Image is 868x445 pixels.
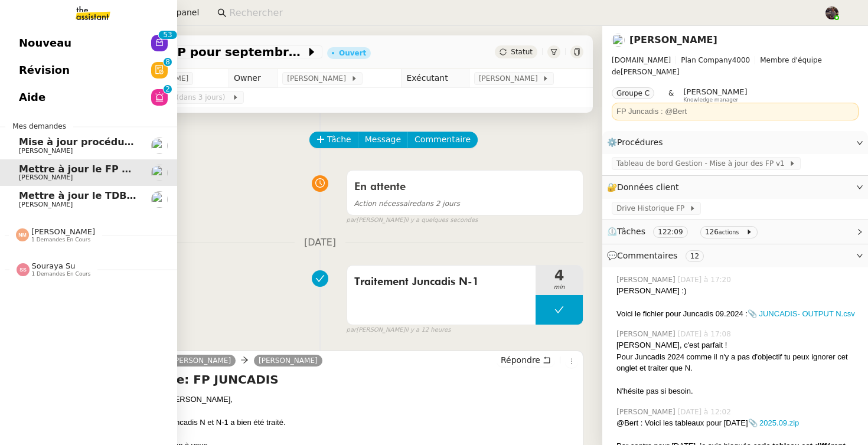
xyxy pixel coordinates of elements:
[616,202,689,214] span: Drive Historique FP
[19,201,73,208] span: [PERSON_NAME]
[479,73,542,84] span: [PERSON_NAME]
[616,158,789,169] span: Tableau de bord Gestion - Mise à jour des FP v1
[339,50,366,57] div: Ouvert
[681,56,732,64] span: Plan Company
[167,371,578,388] h4: Re: FP JUNCADIS
[607,251,709,260] span: 💬
[165,58,170,68] p: 8
[602,244,868,267] div: 💬Commentaires 12
[616,308,859,320] div: Voici le fichier pour Juncadis 09.2024 :
[347,325,357,335] span: par
[683,87,747,96] span: [PERSON_NAME]
[19,174,73,181] span: [PERSON_NAME]
[347,215,478,225] small: [PERSON_NAME]
[163,31,168,41] p: 5
[678,274,733,285] span: [DATE] à 17:20
[287,73,350,84] span: [PERSON_NAME]
[151,165,168,181] img: users%2FvmnJXRNjGXZGy0gQLmH5CrabyCb2%2Favatar%2F07c9d9ad-5b06-45ca-8944-a3daedea5428
[678,329,733,339] span: [DATE] à 17:08
[668,87,674,103] span: &
[686,250,704,262] nz-tag: 12
[612,56,671,64] span: [DOMAIN_NAME]
[607,181,684,194] span: 🔐
[612,87,654,99] nz-tag: Groupe C
[415,133,471,146] span: Commentaire
[61,46,306,58] span: Mettre à jour le FP pour septembre 2025
[151,138,168,154] img: users%2FvmnJXRNjGXZGy0gQLmH5CrabyCb2%2Favatar%2F07c9d9ad-5b06-45ca-8944-a3daedea5428
[617,138,663,147] span: Procédures
[653,226,687,238] nz-tag: 122:09
[19,61,70,79] span: Révision
[405,215,478,225] span: il y a quelques secondes
[607,136,668,149] span: ⚙️
[629,34,717,45] a: [PERSON_NAME]
[719,229,739,235] small: actions
[19,163,237,175] span: Mettre à jour le FP pour septembre 2025
[616,274,678,285] span: [PERSON_NAME]
[130,91,232,103] span: [DATE] 23:59
[31,237,90,243] span: 1 demandes en cours
[536,269,583,283] span: 4
[354,199,417,208] span: Action nécessaire
[347,325,451,335] small: [PERSON_NAME]
[354,199,460,208] span: dans 2 jours
[158,31,177,39] nz-badge-sup: 53
[5,120,73,132] span: Mes demandes
[616,329,678,339] span: [PERSON_NAME]
[309,132,358,148] button: Tâche
[19,136,213,148] span: Mise à jour procédure traitement FP
[683,97,738,103] span: Knowledge manager
[19,89,45,106] span: Aide
[229,5,812,21] input: Rechercher
[536,283,583,293] span: min
[616,417,859,429] div: @Bert : Voici les tableaux pour [DATE]
[168,31,172,41] p: 3
[501,354,540,366] span: Répondre
[612,54,859,78] span: [PERSON_NAME]
[402,69,469,88] td: Exécutant
[616,407,678,417] span: [PERSON_NAME]
[617,251,677,260] span: Commentaires
[616,351,859,374] div: Pour Juncadis 2024 comme il n'y a pas d'objectif tu peux ignorer cet onglet et traiter que N.
[405,325,451,335] span: il y a 12 heures
[32,271,91,277] span: 1 demandes en cours
[254,355,322,366] a: [PERSON_NAME]
[602,131,868,154] div: ⚙️Procédures
[616,285,859,297] div: [PERSON_NAME] :)
[365,133,401,146] span: Message
[612,34,625,47] img: users%2FvmnJXRNjGXZGy0gQLmH5CrabyCb2%2Favatar%2F07c9d9ad-5b06-45ca-8944-a3daedea5428
[229,69,277,88] td: Owner
[602,176,868,199] div: 🔐Données client
[19,190,274,201] span: Mettre à jour le TDB BRICOLANDES et BRICODIS
[19,34,71,52] span: Nouveau
[31,227,95,236] span: [PERSON_NAME]
[602,220,868,243] div: ⏲️Tâches 122:09 126actions
[358,132,408,148] button: Message
[683,87,747,103] app-user-label: Knowledge manager
[497,354,555,367] button: Répondre
[151,191,168,208] img: users%2FvmnJXRNjGXZGy0gQLmH5CrabyCb2%2Favatar%2F07c9d9ad-5b06-45ca-8944-a3daedea5428
[177,93,228,102] span: (dans 3 jours)
[617,227,645,236] span: Tâches
[732,56,750,64] span: 4000
[616,339,859,351] div: [PERSON_NAME], c'est parfait !
[164,85,172,93] nz-badge-sup: 2
[32,261,76,270] span: Souraya Su
[354,273,528,291] span: Traitement Juncadis N-1
[354,182,406,192] span: En attente
[705,228,719,236] span: 126
[16,228,29,241] img: svg
[407,132,478,148] button: Commentaire
[167,394,578,405] div: [PERSON_NAME],
[164,58,172,66] nz-badge-sup: 8
[327,133,351,146] span: Tâche
[347,215,357,225] span: par
[825,6,838,19] img: 2af2e8ed-4e7a-4339-b054-92d163d57814
[17,263,30,276] img: svg
[748,309,855,318] a: 📎 JUNCADIS- OUTPUT N.csv
[616,106,854,117] div: FP Juncadis : @Bert
[19,147,73,155] span: [PERSON_NAME]
[167,355,236,366] a: [PERSON_NAME]
[165,85,170,96] p: 2
[167,417,578,428] div: Juncadis N et N-1 a bien été traité.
